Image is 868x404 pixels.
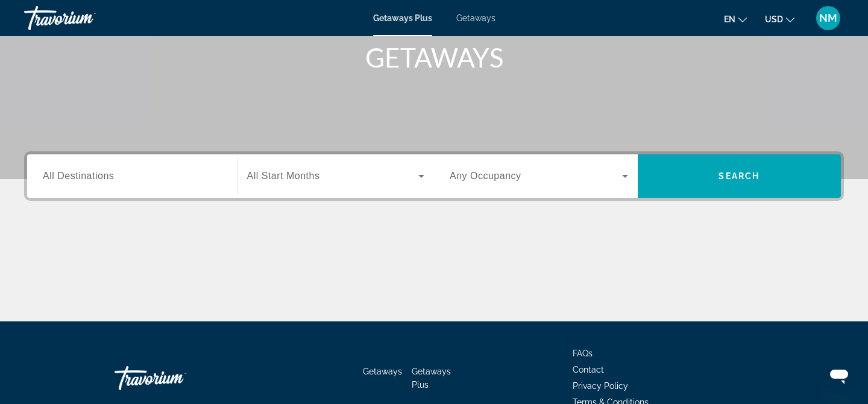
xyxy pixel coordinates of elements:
span: All Start Months [247,171,320,181]
a: Privacy Policy [573,381,628,391]
iframe: Кнопка запуска окна обмена сообщениями [820,356,858,394]
a: Getaways [456,13,495,23]
span: All Destinations [43,171,114,181]
a: Contact [573,365,604,374]
a: Travorium [24,2,145,34]
div: Search widget [27,154,841,198]
span: Any Occupancy [450,171,521,181]
span: en [724,14,735,24]
span: USD [765,14,783,24]
button: Search [638,154,841,198]
h1: SEE THE WORLD WITH TRAVORIUM GETAWAYS [208,10,660,73]
a: Getaways [363,367,402,376]
button: Change language [724,10,747,28]
a: Travorium [115,360,235,396]
span: NM [819,12,837,24]
a: FAQs [573,349,593,358]
a: Getaways Plus [412,367,451,390]
button: User Menu [813,5,844,31]
button: Change currency [765,10,794,28]
span: Search [719,171,759,181]
a: Getaways Plus [373,13,432,23]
